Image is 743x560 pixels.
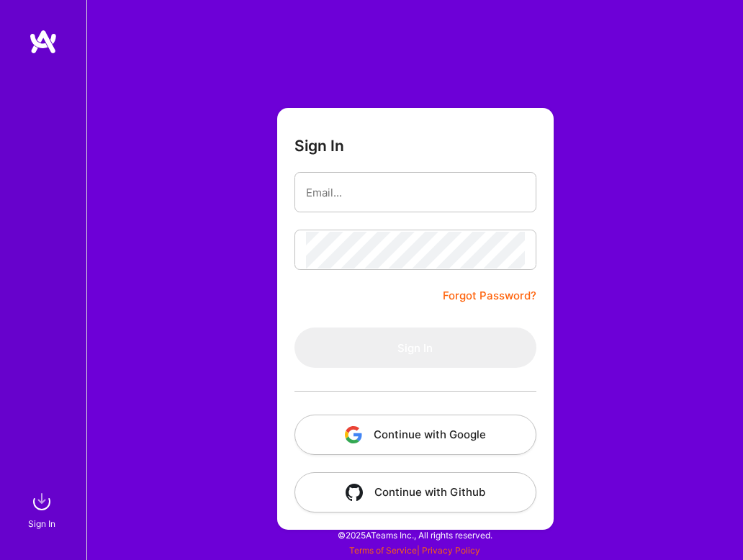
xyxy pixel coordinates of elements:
span: | [349,545,480,556]
div: © 2025 ATeams Inc., All rights reserved. [86,517,743,553]
img: icon [346,484,363,501]
button: Continue with Google [294,415,536,455]
img: logo [29,29,58,55]
a: Forgot Password? [443,287,536,304]
a: Terms of Service [349,545,417,556]
img: sign in [27,487,56,516]
a: Privacy Policy [422,545,480,556]
button: Continue with Github [294,472,536,512]
input: Email... [306,174,525,211]
div: Sign In [28,516,55,531]
a: sign inSign In [30,487,56,531]
img: icon [345,426,362,443]
button: Sign In [294,328,536,368]
h3: Sign In [294,137,344,155]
